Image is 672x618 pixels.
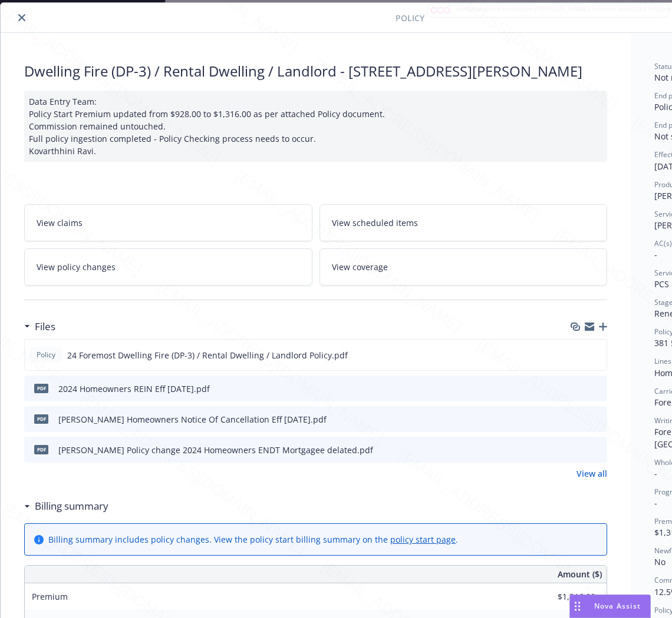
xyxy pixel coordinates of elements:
[390,534,456,545] a: policy start page
[37,217,83,229] span: View claims
[396,12,424,24] span: Policy
[332,261,388,273] span: View coverage
[526,588,602,606] input: 0.00
[24,499,108,514] div: Billing summary
[67,349,348,361] span: 24 Foremost Dwelling Fire (DP-3) / Rental Dwelling / Landlord Policy.pdf
[24,204,312,241] a: View claims
[24,61,607,81] div: Dwelling Fire (DP-3) / Rental Dwelling / Landlord - [STREET_ADDRESS][PERSON_NAME]
[570,595,585,617] div: Drag to move
[332,217,418,229] span: View scheduled items
[319,204,608,241] a: View scheduled items
[58,383,210,395] div: 2024 Homeowners REIN Eff [DATE].pdf
[58,413,327,426] div: [PERSON_NAME] Homeowners Notice Of Cancellation Eff [DATE].pdf
[558,568,602,580] span: Amount ($)
[34,384,48,393] span: pdf
[594,601,641,611] span: Nova Assist
[654,468,657,479] span: -
[577,467,607,480] a: View all
[34,414,48,423] span: pdf
[573,413,582,426] button: download file
[34,445,48,454] span: pdf
[592,413,602,426] button: preview file
[34,350,58,360] span: Policy
[654,556,666,567] span: No
[32,591,68,602] span: Premium
[654,238,672,248] span: AC(s)
[569,594,651,618] button: Nova Assist
[319,248,608,285] a: View coverage
[35,499,108,514] h3: Billing summary
[573,444,582,456] button: download file
[58,444,373,456] div: [PERSON_NAME] Policy change 2024 Homeowners ENDT Mortgagee delated.pdf
[24,248,312,285] a: View policy changes
[654,497,657,509] span: -
[15,11,29,25] button: close
[24,91,607,162] div: Data Entry Team: Policy Start Premium updated from $928.00 to $1,316.00 as per attached Policy do...
[592,444,602,456] button: preview file
[591,349,602,361] button: preview file
[48,533,458,546] div: Billing summary includes policy changes. View the policy start billing summary on the .
[35,319,55,334] h3: Files
[592,383,602,395] button: preview file
[573,383,582,395] button: download file
[654,249,657,260] span: -
[37,261,116,273] span: View policy changes
[572,349,582,361] button: download file
[24,319,55,334] div: Files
